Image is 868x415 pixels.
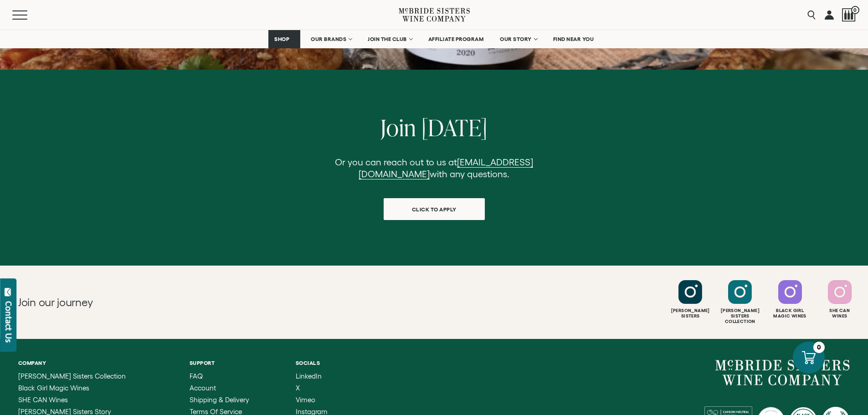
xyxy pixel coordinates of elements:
[190,384,216,392] span: Account
[190,373,262,380] a: FAQ
[816,280,863,319] a: Follow SHE CAN Wines on Instagram She CanWines
[667,308,714,319] div: [PERSON_NAME] Sisters
[18,396,155,404] a: SHE CAN Wines
[305,30,357,48] a: OUR BRANDS
[296,396,315,404] span: Vimeo
[428,36,484,42] span: AFFILIATE PROGRAM
[716,308,764,324] div: [PERSON_NAME] Sisters Collection
[311,36,346,42] span: OUR BRANDS
[190,396,249,404] span: Shipping & Delivery
[190,384,262,392] a: Account
[715,360,850,385] a: McBride Sisters Wine Company
[18,373,155,380] a: McBride Sisters Collection
[296,384,300,392] span: X
[12,10,45,20] button: Mobile Menu Trigger
[816,308,863,319] div: She Can Wines
[18,384,155,392] a: Black Girl Magic Wines
[18,372,126,380] span: [PERSON_NAME] Sisters Collection
[296,384,328,392] a: X
[813,342,825,353] div: 0
[547,30,600,48] a: FIND NEAR YOU
[18,295,392,310] h2: Join our journey
[18,396,68,404] span: SHE CAN Wines
[18,384,89,392] span: Black Girl Magic Wines
[190,396,262,404] a: Shipping & Delivery
[296,373,328,380] a: LinkedIn
[190,372,203,380] span: FAQ
[494,30,543,48] a: OUR STORY
[716,280,764,324] a: Follow McBride Sisters Collection on Instagram [PERSON_NAME] SistersCollection
[4,301,13,343] div: Contact Us
[500,36,532,42] span: OUR STORY
[553,36,594,42] span: FIND NEAR YOU
[368,36,407,42] span: JOIN THE CLUB
[332,156,536,180] p: Or you can reach out to us at with any questions.
[268,30,300,48] a: SHOP
[396,200,473,218] span: click to apply
[274,36,290,42] span: SHOP
[766,280,814,319] a: Follow Black Girl Magic Wines on Instagram Black GirlMagic Wines
[422,30,490,48] a: AFFILIATE PROGRAM
[667,280,714,319] a: Follow McBride Sisters on Instagram [PERSON_NAME]Sisters
[380,112,416,143] span: Join
[421,112,488,143] span: [DATE]
[296,372,322,380] span: LinkedIn
[362,30,418,48] a: JOIN THE CLUB
[851,6,859,14] span: 0
[766,308,814,319] div: Black Girl Magic Wines
[296,396,328,404] a: Vimeo
[384,198,485,220] a: click to apply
